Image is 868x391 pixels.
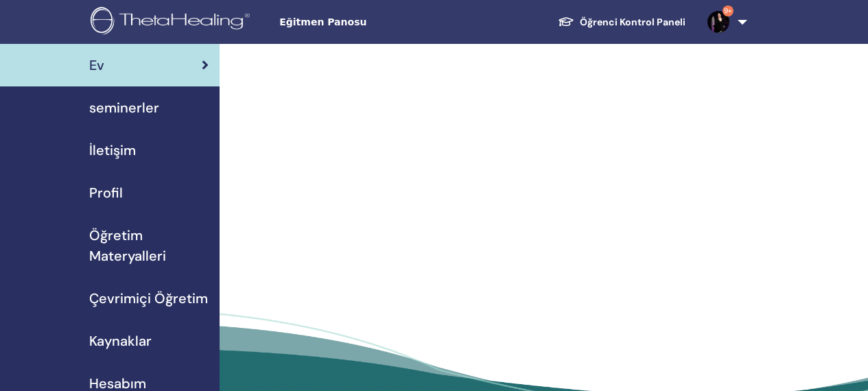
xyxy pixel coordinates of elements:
span: Kaynaklar [89,331,152,351]
img: logo.png [91,7,255,38]
a: Öğrenci Kontrol Paneli [547,10,696,35]
span: Profil [89,182,123,203]
span: Ev [89,55,104,75]
span: Çevrimiçi Öğretim [89,288,208,309]
span: İletişim [89,140,136,161]
img: default.jpg [707,11,729,33]
img: graduation-cap-white.svg [558,16,574,27]
span: seminerler [89,97,159,118]
span: 9+ [723,5,734,16]
span: Öğretim Materyalleri [89,225,209,266]
span: Eğitmen Panosu [279,15,485,29]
